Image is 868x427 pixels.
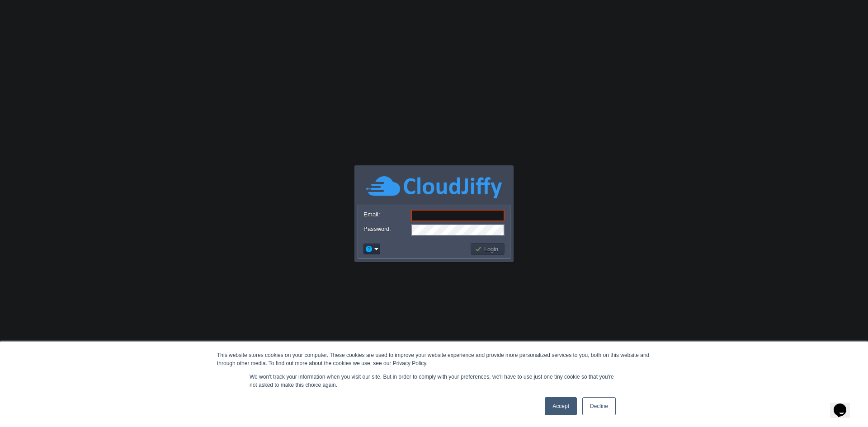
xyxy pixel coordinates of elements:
button: Login [475,245,501,253]
img: CloudJiffy [366,175,502,200]
label: Password: [363,224,410,234]
p: We won't track your information when you visit our site. But in order to comply with your prefere... [250,373,618,389]
a: Decline [582,397,616,415]
iframe: chat widget [830,391,859,418]
label: Email: [363,210,410,219]
a: Accept [545,397,577,415]
div: This website stores cookies on your computer. These cookies are used to improve your website expe... [217,351,651,367]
